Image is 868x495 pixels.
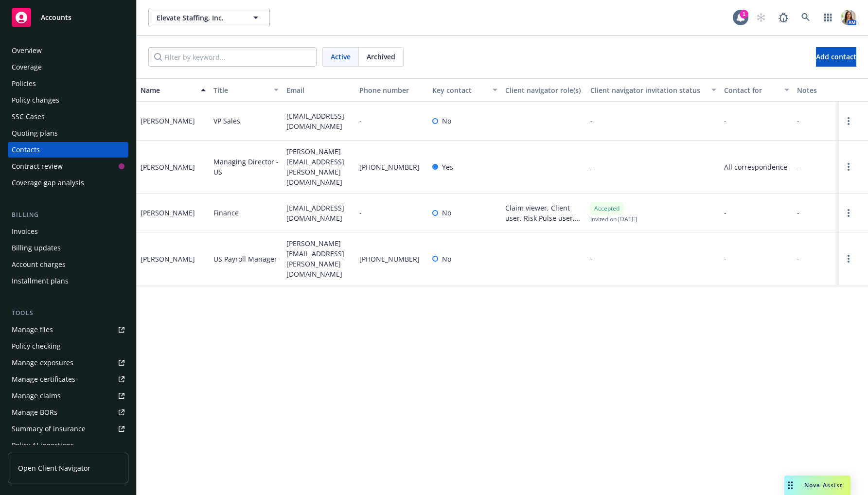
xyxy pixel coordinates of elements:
a: Coverage gap analysis [8,175,128,191]
a: Open options [843,115,854,127]
span: - [590,254,593,264]
span: Open Client Navigator [18,463,90,473]
span: - [724,208,726,218]
span: Accepted [594,204,620,213]
span: Invited on [DATE] [590,215,637,223]
span: US Payroll Manager [213,254,277,264]
div: Policy checking [12,338,61,354]
div: Client navigator invitation status [590,85,706,95]
div: Title [213,85,268,95]
button: Key contact [428,78,501,102]
div: Notes [797,85,862,95]
a: Invoices [8,224,128,239]
span: - [797,208,799,218]
a: Policy changes [8,92,128,108]
span: Managing Director - US [213,157,279,177]
span: [PERSON_NAME][EMAIL_ADDRESS][PERSON_NAME][DOMAIN_NAME] [286,238,352,279]
a: Contacts [8,142,128,158]
span: Accounts [41,14,71,21]
span: [EMAIL_ADDRESS][DOMAIN_NAME] [286,203,352,223]
div: Claim viewer, Client user, Risk Pulse user, Contract review user, File user, Certificate user, Po... [505,203,583,223]
div: Tools [8,308,128,318]
span: Elevate Staffing, Inc. [157,13,241,23]
div: Invoices [12,224,38,239]
a: Summary of insurance [8,421,128,437]
a: Search [796,8,815,27]
input: Filter by keyword... [148,47,317,67]
a: Coverage [8,59,128,75]
a: Installment plans [8,273,128,289]
span: No [442,254,451,264]
div: [PERSON_NAME] [141,162,195,172]
a: Billing updates [8,240,128,256]
a: Manage certificates [8,371,128,387]
span: Nova Assist [804,481,843,489]
div: Coverage [12,59,42,75]
button: Elevate Staffing, Inc. [148,8,270,27]
div: SSC Cases [12,109,45,124]
button: Contact for [720,78,793,102]
div: Policy changes [12,92,59,108]
span: Yes [442,162,453,172]
div: Contact for [724,85,779,95]
div: Manage BORs [12,405,57,420]
button: Nova Assist [784,476,850,495]
div: Manage exposures [12,355,73,371]
div: Email [286,85,352,95]
div: Quoting plans [12,125,58,141]
div: Key contact [432,85,487,95]
img: photo [841,10,856,25]
span: - [797,162,799,172]
a: Manage BORs [8,405,128,420]
div: Manage files [12,322,53,337]
div: [PERSON_NAME] [141,254,195,264]
a: Quoting plans [8,125,128,141]
a: SSC Cases [8,109,128,124]
div: Client navigator role(s) [505,85,583,95]
div: Overview [12,43,42,58]
div: Summary of insurance [12,421,86,437]
div: Coverage gap analysis [12,175,84,191]
div: [PERSON_NAME] [141,208,195,218]
a: Manage files [8,322,128,337]
span: [PERSON_NAME][EMAIL_ADDRESS][PERSON_NAME][DOMAIN_NAME] [286,146,352,187]
a: Policy AI ingestions [8,438,128,453]
a: Account charges [8,257,128,272]
div: Contacts [12,142,40,158]
a: Switch app [818,8,838,27]
div: Manage claims [12,388,61,404]
div: Drag to move [784,476,797,495]
span: - [590,162,593,172]
button: Name [137,78,210,102]
span: No [442,208,451,218]
a: Start snowing [751,8,771,27]
div: 1 [740,10,748,18]
div: Billing updates [12,240,61,256]
button: Email [283,78,355,102]
span: - [590,116,593,126]
button: Client navigator role(s) [501,78,586,102]
span: - [724,254,726,264]
span: Finance [213,208,239,218]
div: Contract review [12,159,63,174]
div: [PERSON_NAME] [141,116,195,126]
span: No [442,116,451,126]
a: Open options [843,207,854,219]
div: Account charges [12,257,66,272]
button: Phone number [355,78,428,102]
a: Overview [8,43,128,58]
span: [EMAIL_ADDRESS][DOMAIN_NAME] [286,111,352,131]
a: Open options [843,253,854,265]
span: [PHONE_NUMBER] [359,254,420,264]
span: All correspondence [724,162,789,172]
a: Open options [843,161,854,173]
a: Policies [8,76,128,91]
a: Contract review [8,159,128,174]
span: - [359,208,362,218]
div: Phone number [359,85,425,95]
button: Add contact [816,47,856,67]
span: [PHONE_NUMBER] [359,162,420,172]
a: Policy checking [8,338,128,354]
span: VP Sales [213,116,240,126]
a: Report a Bug [774,8,793,27]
